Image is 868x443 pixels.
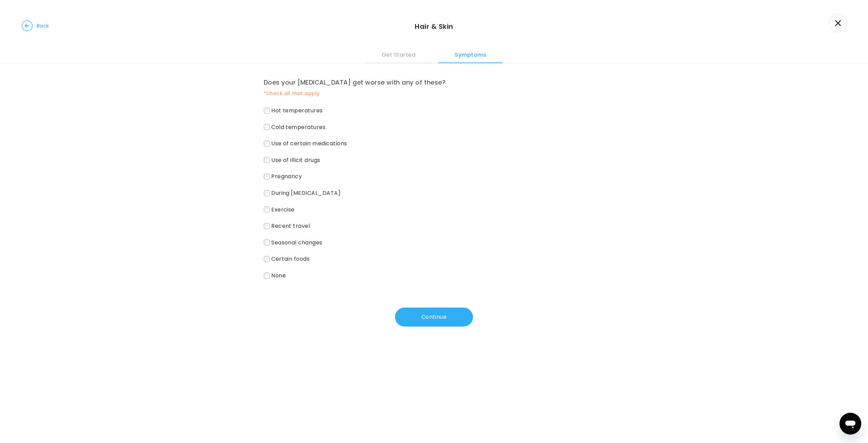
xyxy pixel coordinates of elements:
[271,107,323,114] span: Hot temperatures
[264,273,270,279] input: None
[271,172,302,180] span: Pregnancy
[271,189,340,197] span: During [MEDICAL_DATA]
[840,413,861,435] iframe: Button to launch messaging window
[271,222,310,230] span: Recent travel
[264,173,270,180] input: Pregnancy
[271,205,295,213] span: Exercise
[264,124,270,130] input: Cold temperatures
[37,21,49,31] span: Back
[415,22,453,31] h3: Hair & Skin
[438,45,502,63] button: Symptoms
[395,308,473,327] button: Continue
[271,238,322,246] span: Seasonal changes
[271,255,310,263] span: Certain foods
[264,77,605,88] label: Does your [MEDICAL_DATA] get worse with any of these?
[22,20,49,31] button: Back
[264,141,270,147] input: Use of certain medications
[264,190,270,196] input: During [MEDICAL_DATA]
[264,206,270,213] input: Exercise
[271,123,325,131] span: Cold temperatures
[264,89,605,97] span: *Check all that apply
[264,157,270,163] input: Use of illicit drugs
[264,239,270,245] input: Seasonal changes
[271,272,286,279] span: None
[271,140,347,147] span: Use of certain medications
[366,45,432,63] button: Get Started
[264,108,270,114] input: Hot temperatures
[271,156,320,164] span: Use of illicit drugs
[264,223,270,229] input: Recent travel
[264,256,270,262] input: Certain foods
